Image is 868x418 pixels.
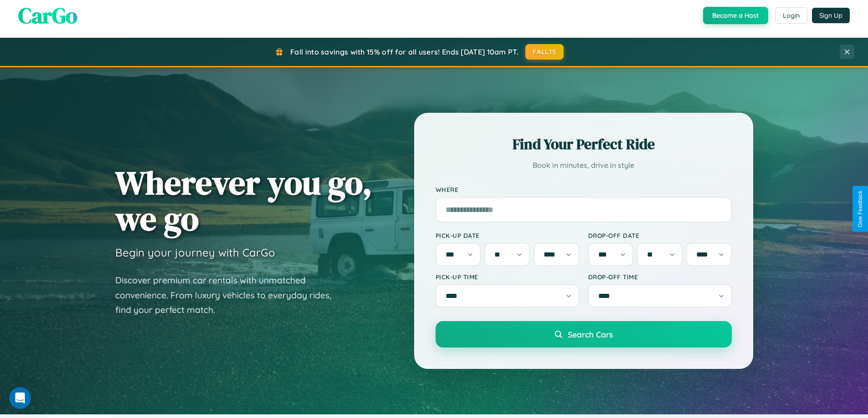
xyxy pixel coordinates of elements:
button: Become a Host [703,7,768,24]
span: Search Cars [568,329,613,339]
h1: Wherever you go, we go [115,165,372,237]
label: Drop-off Time [588,273,732,281]
div: Give Feedback [857,191,863,227]
span: Fall into savings with 15% off for all users! Ends [DATE] 10am PT. [290,47,519,56]
label: Pick-up Time [436,273,579,281]
iframe: Intercom live chat [9,387,31,409]
label: Where [436,186,732,193]
p: Book in minutes, drive in style [436,159,732,172]
button: Search Cars [436,321,732,347]
h3: Begin your journey with CarGo [115,246,275,259]
button: Login [775,7,807,24]
label: Drop-off Date [588,232,732,239]
button: FALL15 [525,44,564,60]
button: Sign Up [812,8,850,23]
label: Pick-up Date [436,232,579,239]
h2: Find Your Perfect Ride [436,134,732,154]
span: CarGo [18,0,77,30]
p: Discover premium car rentals with unmatched convenience. From luxury vehicles to everyday rides, ... [115,273,343,317]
